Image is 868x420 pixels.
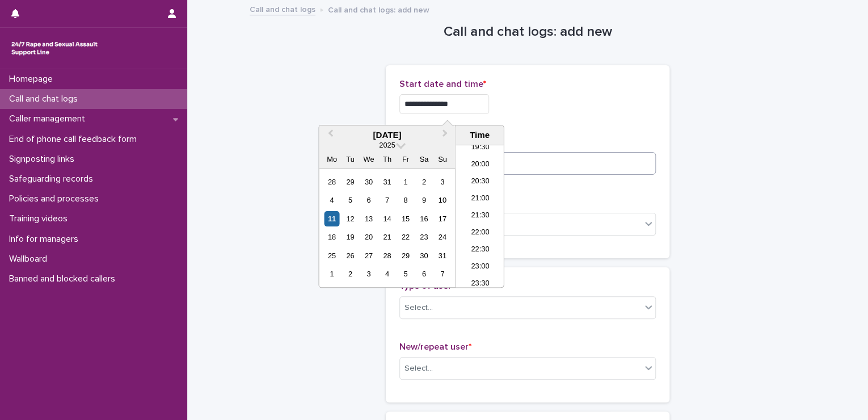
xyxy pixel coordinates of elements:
[456,140,504,157] li: 19:30
[380,152,395,167] div: Th
[324,229,339,245] div: Choose Monday, 18 August 2025
[361,211,376,226] div: Choose Wednesday, 13 August 2025
[5,234,87,245] p: Info for managers
[361,248,376,263] div: Choose Wednesday, 27 August 2025
[343,174,358,190] div: Choose Tuesday, 29 July 2025
[5,274,124,284] p: Banned and blocked callers
[435,174,450,190] div: Choose Sunday, 3 August 2025
[456,191,504,208] li: 21:00
[380,266,395,282] div: Choose Thursday, 4 September 2025
[343,211,358,226] div: Choose Tuesday, 12 August 2025
[416,152,432,167] div: Sa
[456,259,504,276] li: 23:00
[343,248,358,263] div: Choose Tuesday, 26 August 2025
[456,208,504,225] li: 21:30
[416,174,432,190] div: Choose Saturday, 2 August 2025
[361,152,376,167] div: We
[456,157,504,174] li: 20:00
[399,282,454,291] span: Type of user
[380,211,395,226] div: Choose Thursday, 14 August 2025
[328,3,429,15] p: Call and chat logs: add new
[435,266,450,282] div: Choose Sunday, 7 September 2025
[435,248,450,263] div: Choose Sunday, 31 August 2025
[324,248,339,263] div: Choose Monday, 25 August 2025
[319,130,455,140] div: [DATE]
[416,248,432,263] div: Choose Saturday, 30 August 2025
[404,302,433,314] div: Select...
[324,174,339,190] div: Choose Monday, 28 July 2025
[5,254,56,264] p: Wallboard
[456,174,504,191] li: 20:30
[416,211,432,226] div: Choose Saturday, 16 August 2025
[361,192,376,208] div: Choose Wednesday, 6 August 2025
[324,266,339,282] div: Choose Monday, 1 September 2025
[456,276,504,293] li: 23:30
[5,154,83,165] p: Signposting links
[456,242,504,259] li: 22:30
[398,229,413,245] div: Choose Friday, 22 August 2025
[380,174,395,190] div: Choose Thursday, 31 July 2025
[399,342,471,351] span: New/repeat user
[386,24,669,40] h1: Call and chat logs: add new
[398,192,413,208] div: Choose Friday, 8 August 2025
[343,152,358,167] div: Tu
[361,229,376,245] div: Choose Wednesday, 20 August 2025
[5,134,146,145] p: End of phone call feedback form
[379,141,395,149] span: 2025
[456,225,504,242] li: 22:00
[5,114,94,124] p: Caller management
[250,2,315,15] a: Call and chat logs
[435,152,450,167] div: Su
[361,174,376,190] div: Choose Wednesday, 30 July 2025
[324,152,339,167] div: Mo
[435,192,450,208] div: Choose Sunday, 10 August 2025
[361,266,376,282] div: Choose Wednesday, 3 September 2025
[458,130,500,140] div: Time
[343,266,358,282] div: Choose Tuesday, 2 September 2025
[9,37,100,60] img: rhQMoQhaT3yELyF149Cw
[380,192,395,208] div: Choose Thursday, 7 August 2025
[5,174,102,184] p: Safeguarding records
[416,229,432,245] div: Choose Saturday, 23 August 2025
[323,173,452,283] div: month 2025-08
[435,211,450,226] div: Choose Sunday, 17 August 2025
[5,194,108,204] p: Policies and processes
[398,211,413,226] div: Choose Friday, 15 August 2025
[435,229,450,245] div: Choose Sunday, 24 August 2025
[437,127,455,145] button: Next Month
[5,94,87,104] p: Call and chat logs
[398,248,413,263] div: Choose Friday, 29 August 2025
[343,192,358,208] div: Choose Tuesday, 5 August 2025
[380,229,395,245] div: Choose Thursday, 21 August 2025
[398,174,413,190] div: Choose Friday, 1 August 2025
[320,127,338,145] button: Previous Month
[324,192,339,208] div: Choose Monday, 4 August 2025
[398,152,413,167] div: Fr
[343,229,358,245] div: Choose Tuesday, 19 August 2025
[416,266,432,282] div: Choose Saturday, 6 September 2025
[416,192,432,208] div: Choose Saturday, 9 August 2025
[380,248,395,263] div: Choose Thursday, 28 August 2025
[404,363,433,375] div: Select...
[5,213,77,224] p: Training videos
[5,74,62,85] p: Homepage
[399,79,486,89] span: Start date and time
[324,211,339,226] div: Choose Monday, 11 August 2025
[398,266,413,282] div: Choose Friday, 5 September 2025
